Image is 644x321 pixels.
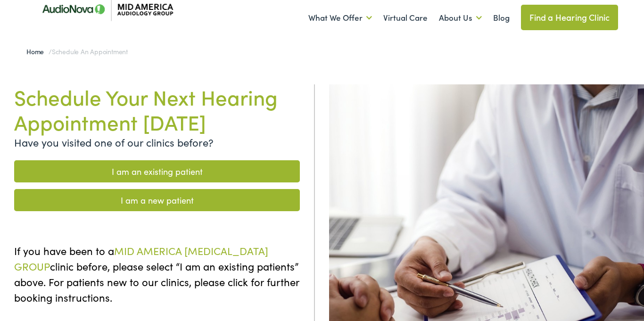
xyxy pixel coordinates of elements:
[14,134,300,150] p: Have you visited one of our clinics before?
[52,47,128,56] span: Schedule an Appointment
[383,0,428,35] a: Virtual Care
[26,47,49,56] a: Home
[14,243,300,305] p: If you have been to a clinic before, please select “I am an existing patients” above. For patient...
[521,5,619,30] a: Find a Hearing Clinic
[14,160,300,182] a: I am an existing patient
[14,84,300,134] h1: Schedule Your Next Hearing Appointment [DATE]
[26,47,128,56] span: /
[439,0,482,35] a: About Us
[308,0,372,35] a: What We Offer
[14,189,300,211] a: I am a new patient
[14,243,268,273] span: MID AMERICA [MEDICAL_DATA] GROUP
[493,0,510,35] a: Blog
